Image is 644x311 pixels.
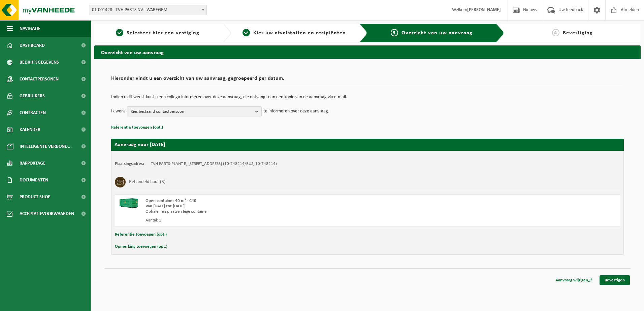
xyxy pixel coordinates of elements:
[115,142,165,147] strong: Aanvraag voor [DATE]
[146,218,394,223] div: Aantal: 1
[20,37,45,54] span: Dashboard
[111,95,624,100] p: Indien u dit wenst kunt u een collega informeren over deze aanvraag, die ontvangt dan een kopie v...
[20,172,48,188] span: Documenten
[20,104,46,121] span: Contracten
[20,88,45,104] span: Gebruikers
[131,107,253,117] span: Kies bestaand contactpersoon
[115,242,167,251] button: Opmerking toevoegen (opt.)
[146,199,196,203] span: Open container 40 m³ - C40
[552,29,559,36] span: 4
[467,7,501,12] strong: [PERSON_NAME]
[600,275,630,285] a: Bevestigen
[119,198,139,208] img: HK-XC-40-GN-00.png
[401,30,473,36] span: Overzicht van uw aanvraag
[20,155,45,172] span: Rapportage
[563,30,593,36] span: Bevestiging
[146,209,394,214] div: Ophalen en plaatsen lege container
[89,5,206,15] span: 01-001428 - TVH PARTS NV - WAREGEM
[234,29,354,37] a: 2Kies uw afvalstoffen en recipiënten
[146,204,185,208] strong: Van [DATE] tot [DATE]
[391,29,398,36] span: 3
[20,205,74,222] span: Acceptatievoorwaarden
[127,106,262,116] button: Kies bestaand contactpersoon
[115,162,144,166] strong: Plaatsingsadres:
[20,138,72,155] span: Intelligente verbond...
[20,54,59,71] span: Bedrijfsgegevens
[111,123,163,132] button: Referentie toevoegen (opt.)
[263,106,329,116] p: te informeren over deze aanvraag.
[20,121,40,138] span: Kalender
[20,71,59,88] span: Contactpersonen
[127,30,199,36] span: Selecteer hier een vestiging
[253,30,346,36] span: Kies uw afvalstoffen en recipiënten
[89,5,207,15] span: 01-001428 - TVH PARTS NV - WAREGEM
[20,20,40,37] span: Navigatie
[151,161,277,167] td: TVH PARTS-PLANT R, [STREET_ADDRESS] (10-748214/BUS, 10-748214)
[243,29,250,36] span: 2
[129,177,165,187] h3: Behandeld hout (B)
[116,29,123,36] span: 1
[111,106,125,116] p: Ik wens
[111,76,624,85] h2: Hieronder vindt u een overzicht van uw aanvraag, gegroepeerd per datum.
[94,45,641,59] h2: Overzicht van uw aanvraag
[98,29,218,37] a: 1Selecteer hier een vestiging
[20,188,50,205] span: Product Shop
[550,275,598,285] a: Aanvraag wijzigen
[115,230,167,239] button: Referentie toevoegen (opt.)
